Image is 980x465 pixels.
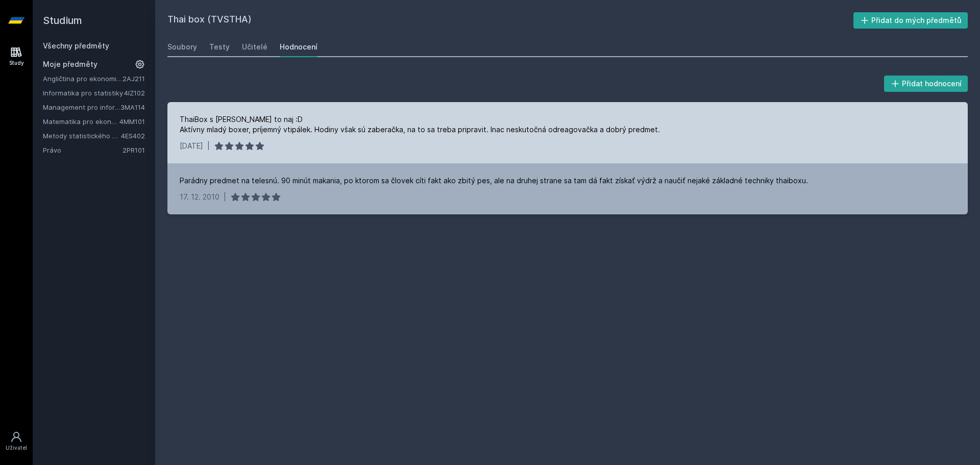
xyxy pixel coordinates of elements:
button: Přidat hodnocení [884,76,968,92]
a: 4IZ102 [124,89,145,97]
div: Učitelé [242,42,267,52]
a: Testy [209,37,230,57]
a: 3MA114 [120,103,145,111]
a: Hodnocení [280,37,317,57]
div: Uživatel [6,444,27,452]
div: ThaiBox s [PERSON_NAME] to naj :D Aktívny mladý boxer, príjemný vtipálek. Hodiny však sú zaberačk... [180,114,660,135]
button: Přidat do mých předmětů [853,12,968,29]
div: | [207,141,210,151]
div: 17. 12. 2010 [180,192,219,202]
a: Matematika pro ekonomy [43,116,119,127]
div: [DATE] [180,141,203,151]
a: Právo [43,145,122,155]
div: | [224,192,226,202]
a: Všechny předměty [43,41,109,50]
div: Hodnocení [280,42,317,52]
a: 2AJ211 [122,75,145,83]
a: 2PR101 [122,146,145,154]
a: Soubory [167,37,197,57]
a: Učitelé [242,37,267,57]
a: Informatika pro statistiky [43,88,124,98]
a: 4ES402 [121,132,145,140]
span: Moje předměty [43,59,97,69]
a: Uživatel [2,426,31,457]
a: Angličtina pro ekonomická studia 1 (B2/C1) [43,74,122,84]
a: Study [2,41,31,72]
div: Study [9,59,24,67]
a: Metody statistického srovnávání [43,131,121,141]
div: Testy [209,42,230,52]
div: Parádny predmet na telesnú. 90 minút makania, po ktorom sa človek cíti fakt ako zbitý pes, ale na... [180,176,808,186]
div: Soubory [167,42,197,52]
h2: Thai box (TVSTHA) [167,12,853,29]
a: Management pro informatiky a statistiky [43,102,120,112]
a: 4MM101 [119,117,145,126]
